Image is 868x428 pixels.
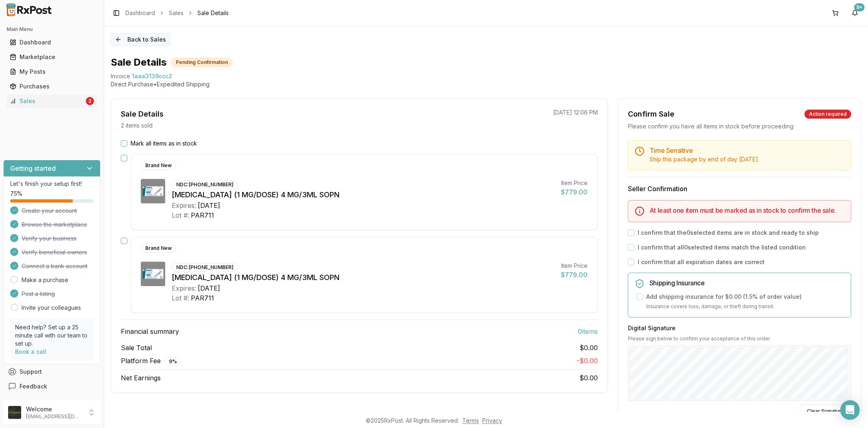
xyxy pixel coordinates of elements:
span: Platform Fee [121,356,181,366]
span: 0 item s [578,327,598,336]
div: Confirm Sale [628,108,674,120]
label: Mark all items as in stock [131,139,197,148]
div: [DATE] [198,201,220,210]
a: Privacy [482,417,502,424]
h2: Main Menu [7,26,97,33]
p: [EMAIL_ADDRESS][DOMAIN_NAME] [26,413,83,420]
div: $779.00 [561,270,588,280]
a: Invite your colleagues [22,304,81,312]
div: PAR711 [191,210,214,220]
div: Expires: [172,201,196,210]
div: $779.00 [561,187,588,197]
div: 9+ [854,3,865,11]
span: Verify beneficial owners [22,248,87,256]
img: Ozempic (1 MG/DOSE) 4 MG/3ML SOPN [141,179,165,203]
div: Pending Confirmation [171,58,232,67]
div: PAR711 [191,293,214,303]
h5: Time Sensitive [649,147,844,154]
div: Brand New [141,161,176,170]
img: Ozempic (1 MG/DOSE) 4 MG/3ML SOPN [141,262,165,286]
div: Action required [805,110,851,119]
span: Create your account [22,207,77,215]
div: 2 [86,97,94,105]
a: Book a call [15,348,46,355]
button: Marketplace [3,51,101,64]
div: Please confirm you have all items in stock before proceeding [628,122,851,130]
div: Purchases [10,82,94,90]
a: Sales2 [7,94,97,108]
button: Support [3,364,101,379]
p: 2 items sold [121,121,153,130]
span: Net Earnings [121,373,161,383]
img: RxPost Logo [3,3,55,16]
div: Sale Details [121,108,164,120]
div: Sales [10,97,84,105]
h1: Sale Details [111,56,166,69]
h5: At least one item must be marked as in stock to confirm the sale. [649,207,844,214]
p: Please sign below to confirm your acceptance of this order [628,335,851,342]
p: Insurance covers loss, damage, or theft during transit. [646,302,844,311]
span: Verify your business [22,234,77,243]
button: Sales2 [3,95,101,108]
nav: breadcrumb [125,9,229,17]
div: Dashboard [10,38,94,46]
button: My Posts [3,65,101,78]
div: [MEDICAL_DATA] (1 MG/DOSE) 4 MG/3ML SOPN [172,272,554,283]
img: User avatar [8,406,21,419]
p: [DATE] 12:06 PM [553,108,598,117]
div: [DATE] [198,283,220,293]
h3: Digital Signature [628,324,851,332]
div: Open Intercom Messenger [840,400,860,420]
a: Sales [169,9,184,17]
p: Need help? Set up a 25 minute call with our team to set up. [15,323,89,348]
a: Terms [462,417,479,424]
div: NDC: [PHONE_NUMBER] [172,180,238,189]
span: Browse the marketplace [22,221,87,229]
p: Let's finish your setup first! [10,180,94,188]
h5: Shipping Insurance [649,280,844,286]
label: I confirm that all 0 selected items match the listed condition [638,243,806,252]
div: Brand New [141,244,176,253]
a: Marketplace [7,50,97,64]
label: I confirm that the 0 selected items are in stock and ready to ship [638,229,819,237]
span: Financial summary [121,327,179,336]
div: Item Price [561,179,588,187]
span: - $0.00 [577,357,598,365]
label: Add shipping insurance for $0.00 ( 1.5 % of order value) [646,293,802,301]
a: Purchases [7,79,97,94]
span: 1aaa3139ccc2 [132,72,172,80]
span: Feedback [20,382,47,390]
label: I confirm that all expiration dates are correct [638,258,765,266]
button: Back to Sales [111,33,171,46]
a: My Posts [7,64,97,79]
span: Sale Total [121,343,152,353]
span: $0.00 [579,343,598,353]
button: Clear Signature [800,404,851,418]
div: 9 % [164,357,181,366]
a: Dashboard [125,9,155,17]
div: Lot #: [172,210,189,220]
a: Dashboard [7,35,97,50]
button: Dashboard [3,36,101,49]
div: [MEDICAL_DATA] (1 MG/DOSE) 4 MG/3ML SOPN [172,189,554,201]
span: Post a listing [22,290,55,298]
p: Direct Purchase • Expedited Shipping [111,80,861,88]
div: Invoice [111,72,130,80]
button: Purchases [3,80,101,93]
p: Welcome [26,405,83,413]
span: 75 % [10,190,22,198]
div: Expires: [172,283,196,293]
span: Connect a bank account [22,262,87,270]
span: Ship this package by end of day [DATE] . [649,156,759,163]
h3: Seller Confirmation [628,184,851,194]
a: Make a purchase [22,276,68,284]
div: Item Price [561,262,588,270]
div: My Posts [10,68,94,76]
div: Lot #: [172,293,189,303]
span: Sale Details [197,9,229,17]
div: Marketplace [10,53,94,61]
div: NDC: [PHONE_NUMBER] [172,263,238,272]
button: 9+ [848,7,861,20]
button: Feedback [3,379,101,394]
